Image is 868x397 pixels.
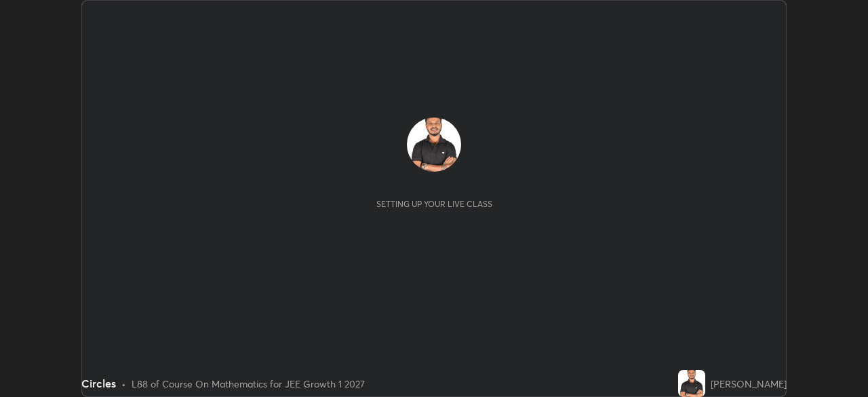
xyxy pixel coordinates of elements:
[376,199,492,209] div: Setting up your live class
[678,370,705,397] img: 8a5640520d1649759a523a16a6c3a527.jpg
[121,377,126,391] div: •
[132,377,365,391] div: L88 of Course On Mathematics for JEE Growth 1 2027
[81,375,116,392] div: Circles
[407,117,461,172] img: 8a5640520d1649759a523a16a6c3a527.jpg
[711,377,787,391] div: [PERSON_NAME]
